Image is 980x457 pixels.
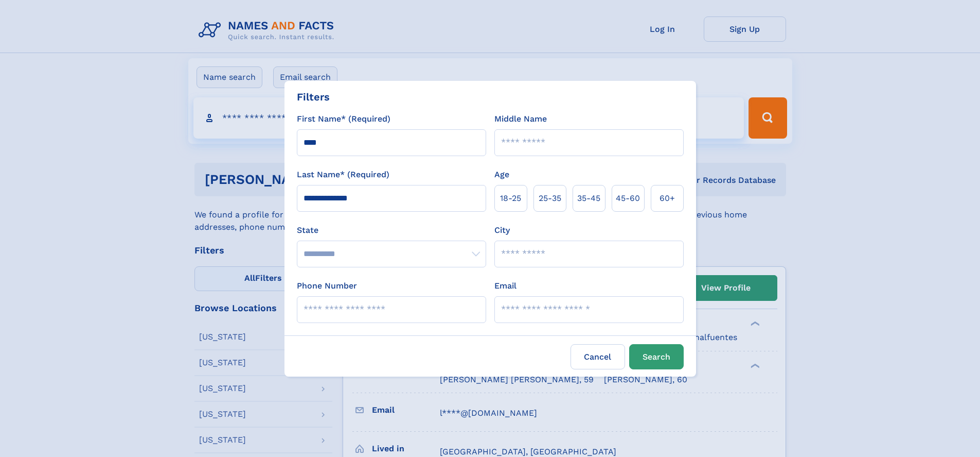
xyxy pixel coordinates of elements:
span: 18‑25 [500,192,521,205]
label: First Name* (Required) [297,113,390,125]
label: City [494,224,510,236]
div: Filters [297,89,330,105]
label: State [297,224,486,236]
label: Middle Name [494,113,547,125]
span: 25‑35 [539,192,561,205]
label: Cancel [571,344,625,369]
label: Last Name* (Required) [297,168,389,181]
label: Phone Number [297,280,357,292]
label: Email [494,280,516,292]
label: Age [494,168,509,181]
span: 35‑45 [577,192,600,205]
span: 45‑60 [616,192,640,205]
span: 60+ [660,192,675,205]
button: Search [629,344,684,369]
